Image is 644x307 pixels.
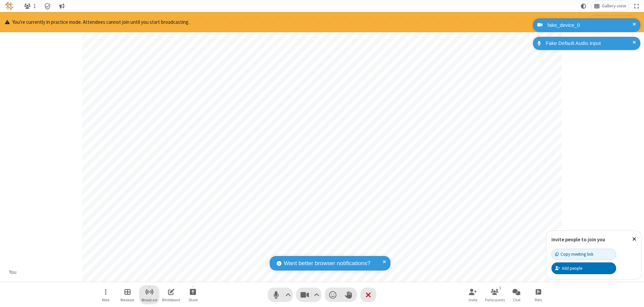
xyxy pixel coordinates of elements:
span: Breakout [120,298,135,302]
span: Broadcast [142,298,157,302]
button: Open chat [506,285,527,304]
label: Invite people to join you [551,236,605,243]
div: fake_device_0 [545,21,635,29]
span: Chat [513,298,521,302]
span: Participants [485,298,505,302]
span: 1 [33,3,36,9]
button: Video setting [312,288,321,302]
button: Open participant list [485,285,505,304]
button: Raise hand [341,288,357,302]
button: Change layout [591,1,629,11]
span: Want better browser notifications? [284,259,370,268]
span: Share [189,298,198,302]
button: Manage Breakout Rooms [117,285,138,304]
button: End or leave meeting [360,288,376,302]
button: Add people [551,262,616,274]
button: Close popover [627,231,641,247]
button: Start broadcast [139,285,159,304]
button: Audio settings [284,288,293,302]
button: Conversation [56,1,67,11]
div: 1 [497,285,503,291]
div: Meeting details Encryption enabled [41,1,54,11]
button: Start sharing [183,285,203,304]
span: Invite [469,298,477,302]
button: Send a reaction [325,288,341,302]
span: Gallery view [602,3,626,9]
button: Stop video (⌘+Shift+V) [296,288,321,302]
button: Mute (⌘+Shift+A) [268,288,293,302]
div: You [7,268,19,276]
button: Invite participants (⌘+Shift+I) [463,285,483,304]
button: Open participant list [21,1,39,11]
button: Open shared whiteboard [161,285,181,304]
div: Fake Default Audio Input [543,40,635,47]
button: Open menu [96,285,116,304]
button: Start broadcasting [589,15,637,29]
button: Using system theme [578,1,589,11]
p: You're currently in practice mode. Attendees cannot join until you start broadcasting. [5,18,190,26]
span: More [102,298,109,302]
button: Fullscreen [632,1,642,11]
div: Copy meeting link [555,251,593,257]
button: Copy meeting link [551,249,616,260]
span: Polls [535,298,542,302]
button: Open poll [528,285,548,304]
span: Whiteboard [162,298,180,302]
img: QA Selenium DO NOT DELETE OR CHANGE [5,2,13,10]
